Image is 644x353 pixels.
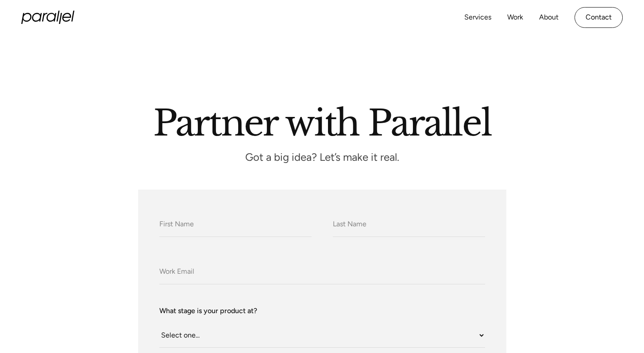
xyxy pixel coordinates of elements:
[507,11,523,24] a: Work
[21,11,74,24] a: home
[159,260,485,284] input: Work Email
[159,306,485,316] label: What stage is your product at?
[70,106,575,136] h2: Partner with Parallel
[189,154,455,161] p: Got a big idea? Let’s make it real.
[539,11,559,24] a: About
[159,213,312,237] input: First Name
[333,213,485,237] input: Last Name
[575,7,623,28] a: Contact
[464,11,491,24] a: Services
